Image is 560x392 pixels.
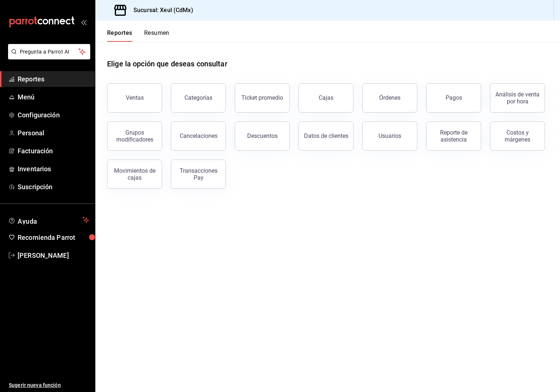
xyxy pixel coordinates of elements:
span: Suscripción [18,182,89,192]
button: Pagos [426,83,481,113]
span: Inventarios [18,164,89,174]
span: Configuración [18,110,89,120]
div: Categorías [184,94,212,101]
span: Reportes [18,74,89,84]
div: Órdenes [379,94,400,101]
button: Órdenes [362,83,417,113]
div: Costos y márgenes [495,129,540,143]
span: Sugerir nueva función [9,381,89,389]
span: Menú [18,92,89,102]
button: Transacciones Pay [171,160,226,189]
button: Resumen [144,29,169,42]
div: Cancelaciones [180,132,217,139]
button: Análisis de venta por hora [490,83,545,113]
button: Reportes [107,29,132,42]
button: Ticket promedio [235,83,290,113]
span: Recomienda Parrot [18,232,89,242]
button: Grupos modificadores [107,121,162,151]
div: Reporte de asistencia [431,129,476,143]
a: Pregunta a Parrot AI [5,53,90,61]
div: Descuentos [247,132,278,139]
div: Datos de clientes [304,132,348,139]
button: Ventas [107,83,162,113]
h1: Elige la opción que deseas consultar [107,58,227,69]
div: Análisis de venta por hora [495,91,540,105]
div: Transacciones Pay [176,167,221,181]
div: Ventas [126,94,144,101]
div: Usuarios [378,132,401,139]
button: Reporte de asistencia [426,121,481,151]
div: Grupos modificadores [112,129,157,143]
div: Movimientos de cajas [112,167,157,181]
button: open_drawer_menu [81,19,87,25]
span: Pregunta a Parrot AI [20,48,79,56]
button: Movimientos de cajas [107,160,162,189]
button: Datos de clientes [299,121,354,151]
button: Costos y márgenes [490,121,545,151]
button: Usuarios [362,121,417,151]
div: Cajas [319,94,333,101]
span: Personal [18,128,89,138]
button: Pregunta a Parrot AI [8,44,90,59]
button: Categorías [171,83,226,113]
h3: Sucursal: Xeul (CdMx) [128,6,193,15]
button: Cancelaciones [171,121,226,151]
span: [PERSON_NAME] [18,250,89,260]
span: Ayuda [18,216,80,224]
button: Cajas [299,83,354,113]
div: Ticket promedio [241,94,283,101]
button: Descuentos [235,121,290,151]
div: navigation tabs [107,29,169,42]
span: Facturación [18,146,89,156]
div: Pagos [446,94,462,101]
